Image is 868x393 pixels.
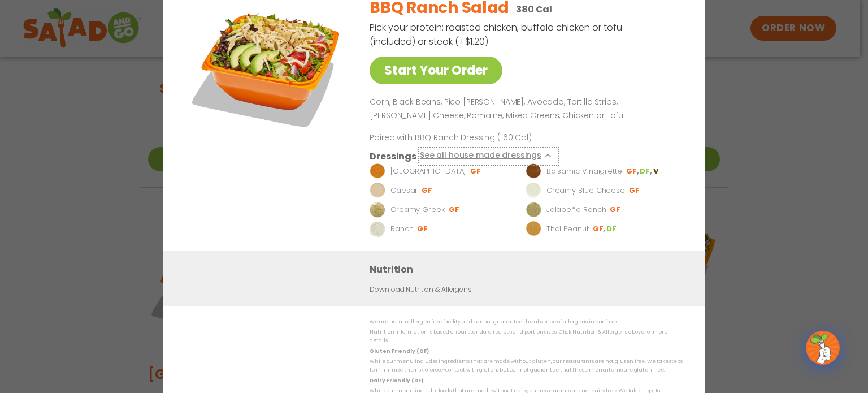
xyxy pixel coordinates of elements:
[449,204,461,214] li: GF
[610,204,622,214] li: GF
[370,284,471,295] a: Download Nutrition & Allergens
[370,131,579,143] p: Paired with BBQ Ranch Dressing (160 Cal)
[370,347,428,354] strong: Gluten Friendly (GF)
[370,20,624,49] p: Pick your protein: roasted chicken, buffalo chicken or tofu (included) or steak (+$1.20)
[370,182,385,198] img: Dressing preview image for Caesar
[606,223,618,234] li: DF
[626,166,640,176] li: GF
[417,223,429,234] li: GF
[629,185,641,195] li: GF
[420,149,557,163] button: See all house made dressings
[422,185,433,195] li: GF
[526,182,541,198] img: Dressing preview image for Creamy Blue Cheese
[470,166,482,176] li: GF
[390,184,418,196] p: Caesar
[370,377,423,383] strong: Dairy Friendly (DF)
[390,223,414,234] p: Ranch
[370,149,416,163] h3: Dressings
[370,328,683,346] p: Nutrition information is based on our standard recipes and portion sizes. Click Nutrition & Aller...
[653,166,659,176] li: V
[526,221,541,236] img: Dressing preview image for Thai Peanut
[390,165,466,176] p: [GEOGRAPHIC_DATA]
[546,165,622,176] p: Balsamic Vinaigrette
[390,204,445,215] p: Creamy Greek
[370,201,385,217] img: Dressing preview image for Creamy Greek
[526,163,541,179] img: Dressing preview image for Balsamic Vinaigrette
[546,204,606,215] p: Jalapeño Ranch
[370,163,385,179] img: Dressing preview image for BBQ Ranch
[370,318,683,326] p: We are not an allergen free facility and cannot guarantee the absence of allergens in our foods.
[370,96,678,123] p: Corn, Black Beans, Pico [PERSON_NAME], Avocado, Tortilla Strips, [PERSON_NAME] Cheese, Romaine, M...
[370,262,688,276] h3: Nutrition
[526,201,541,217] img: Dressing preview image for Jalapeño Ranch
[640,166,653,176] li: DF
[370,357,683,375] p: While our menu includes ingredients that are made without gluten, our restaurants are not gluten ...
[546,223,589,234] p: Thai Peanut
[370,221,385,236] img: Dressing preview image for Ranch
[516,2,552,16] p: 380 Cal
[593,223,606,234] li: GF
[370,57,502,84] a: Start Your Order
[546,184,625,196] p: Creamy Blue Cheese
[807,332,839,364] img: wpChatIcon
